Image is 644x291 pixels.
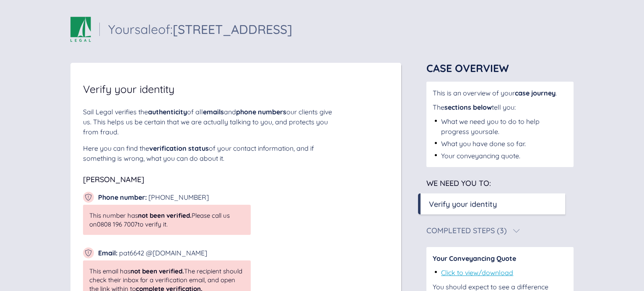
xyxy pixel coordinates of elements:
span: verification status [149,144,209,152]
span: Phone number : [98,193,147,201]
span: authenticity [148,108,187,116]
span: [PERSON_NAME] [83,175,144,184]
span: phone numbers [236,108,286,116]
div: This is an overview of your . [433,88,567,98]
span: Your Conveyancing Quote [433,254,516,263]
div: Completed Steps (3) [426,227,507,234]
span: case journey [515,89,556,97]
span: [STREET_ADDRESS] [173,21,292,37]
div: Your sale of: [108,23,292,36]
div: What we need you to do to help progress your sale . [441,116,567,136]
span: Verify your identity [83,84,174,94]
div: What you have done so far. [441,139,526,149]
div: Your conveyancing quote. [441,151,520,161]
span: We need you to: [426,178,491,188]
span: not been verified. [130,267,184,275]
div: [PHONE_NUMBER] [98,192,209,202]
div: Verify your identity [429,198,497,210]
span: emails [203,108,224,116]
span: not been verified. [138,211,192,219]
span: sections below [444,103,492,111]
div: Sail Legal verifies the of all and our clients give us. This helps us be certain that we are actu... [83,107,335,137]
span: Email : [98,249,117,257]
div: Here you can find the of your contact information, and if something is wrong, what you can do abo... [83,143,335,163]
span: Case Overview [426,62,509,75]
span: This number has Please call us on 0808 196 7007 to verify it. [89,211,230,228]
div: pat6642 @[DOMAIN_NAME] [98,248,207,258]
div: The tell you: [433,102,567,112]
a: Click to view/download [441,268,513,277]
